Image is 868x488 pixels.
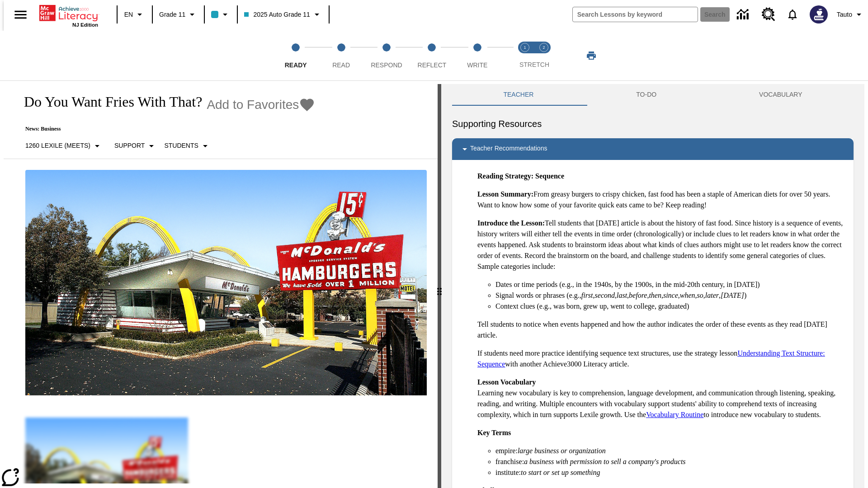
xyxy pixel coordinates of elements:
em: before [629,291,647,299]
input: search field [573,7,698,22]
h6: Supporting Resources [452,117,854,131]
a: Resource Center, Will open in new tab [756,2,781,27]
button: Class color is light blue. Change class color [208,6,234,23]
button: Respond step 3 of 5 [360,31,413,80]
button: Stretch Read step 1 of 2 [512,31,538,80]
button: Select a new avatar [804,3,833,26]
a: Notifications [781,3,804,26]
p: If students need more practice identifying sequence text structures, use the strategy lesson with... [477,348,846,370]
button: Grade: Grade 11, Select a grade [156,6,201,23]
strong: Key Terms [477,429,511,436]
h1: Do You Want Fries With That? [14,94,202,110]
button: Scaffolds, Support [111,138,160,154]
span: Respond [371,61,402,69]
em: so [697,291,703,299]
button: Write step 5 of 5 [451,31,504,80]
button: Profile/Settings [833,6,868,23]
img: One of the first McDonald's stores, with the iconic red sign and golden arches. [25,170,427,396]
button: Select Student [160,138,214,154]
p: Tell students to notice when events happened and how the author indicates the order of these even... [477,319,846,341]
div: activity [441,84,864,488]
span: EN [124,10,133,19]
p: Students [164,141,198,150]
strong: Reading Strategy: [477,172,533,180]
em: last [617,291,627,299]
button: Stretch Respond step 2 of 2 [531,31,557,80]
em: later [705,291,719,299]
button: VOCABULARY [708,84,854,106]
em: since [663,291,678,299]
strong: Lesson Vocabulary [477,378,536,386]
p: Support [114,141,145,150]
strong: Introduce the Lesson: [477,219,545,227]
text: 1 [524,45,526,50]
span: Tauto [837,10,852,19]
li: Dates or time periods (e.g., in the 1940s, by the 1900s, in the mid-20th century, in [DATE]) [495,279,846,290]
button: Language: EN, Select a language [120,6,149,23]
a: Data Center [731,2,756,27]
div: Home [39,3,98,28]
em: a business with permission to sell a company's products [524,458,686,465]
span: Write [467,61,487,69]
em: when [680,291,695,299]
button: TO-DO [585,84,708,106]
em: second [595,291,615,299]
p: 1260 Lexile (Meets) [25,141,90,150]
text: 2 [542,45,545,50]
p: Tell students that [DATE] article is about the history of fast food. Since history is a sequence ... [477,218,846,272]
a: Understanding Text Structure: Sequence [477,349,825,368]
div: Press Enter or Spacebar and then press right and left arrow keys to move the slider [438,84,441,488]
div: Instructional Panel Tabs [452,84,854,106]
li: Context clues (e.g., was born, grew up, went to college, graduated) [495,301,846,312]
strong: Lesson Summary: [477,190,533,198]
p: From greasy burgers to crispy chicken, fast food has been a staple of American diets for over 50 ... [477,189,846,211]
button: Ready step 1 of 5 [269,31,322,80]
em: to start or set up something [521,469,600,476]
p: News: Business [14,126,315,132]
li: institute: [495,467,846,478]
p: Teacher Recommendations [470,144,547,155]
em: large business or organization [518,447,606,455]
img: Avatar [810,5,828,23]
em: [DATE] [721,291,744,299]
button: Read step 2 of 5 [315,31,367,80]
li: Signal words or phrases (e.g., , , , , , , , , , ) [495,290,846,301]
button: Class: 2025 Auto Grade 11, Select your class [241,6,325,23]
button: Select Lexile, 1260 Lexile (Meets) [22,138,106,154]
div: reading [4,84,438,483]
span: Add to Favorites [207,98,299,112]
span: Read [332,61,350,69]
strong: Sequence [535,172,564,180]
span: NJ Edition [72,22,98,28]
a: Vocabulary Routine [646,411,703,418]
em: then [649,291,661,299]
li: empire: [495,446,846,456]
div: Teacher Recommendations [452,138,854,160]
button: Reflect step 4 of 5 [406,31,458,80]
button: Print [577,47,606,64]
p: Learning new vocabulary is key to comprehension, language development, and communication through ... [477,377,846,420]
span: 2025 Auto Grade 11 [244,10,310,19]
span: STRETCH [519,61,549,68]
span: Grade 11 [159,10,185,19]
span: Ready [285,61,307,69]
button: Open side menu [7,1,34,28]
button: Add to Favorites - Do You Want Fries With That? [207,97,315,113]
em: first [581,291,593,299]
span: Reflect [418,61,447,69]
button: Teacher [452,84,585,106]
li: franchise: [495,456,846,467]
